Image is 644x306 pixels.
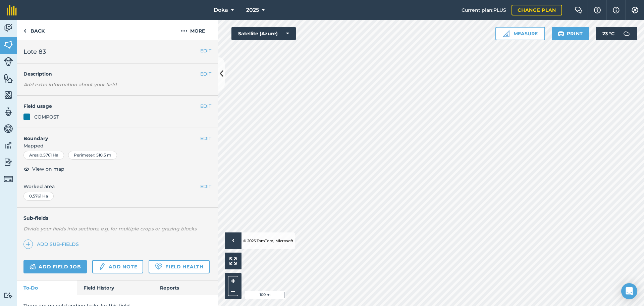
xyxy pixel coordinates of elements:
a: Add sub-fields [23,239,82,249]
img: svg+xml;base64,PD94bWwgdmVyc2lvbj0iMS4wIiBlbmNvZGluZz0idXRmLTgiPz4KPCEtLSBHZW5lcmF0b3I6IEFkb2JlIE... [4,157,13,167]
div: Area : 0,5761 Ha [23,151,64,160]
span: Lote 83 [23,47,46,56]
img: svg+xml;base64,PHN2ZyB4bWxucz0iaHR0cDovL3d3dy53My5vcmcvMjAwMC9zdmciIHdpZHRoPSI1NiIgaGVpZ2h0PSI2MC... [4,73,13,83]
button: 23 °C [596,27,637,40]
img: svg+xml;base64,PD94bWwgdmVyc2lvbj0iMS4wIiBlbmNvZGluZz0idXRmLTgiPz4KPCEtLSBHZW5lcmF0b3I6IEFkb2JlIE... [98,263,106,271]
a: Back [17,20,51,40]
div: 0,5761 Ha [23,192,54,201]
img: svg+xml;base64,PD94bWwgdmVyc2lvbj0iMS4wIiBlbmNvZGluZz0idXRmLTgiPz4KPCEtLSBHZW5lcmF0b3I6IEFkb2JlIE... [4,292,13,299]
span: 2025 [246,6,259,14]
button: Measure [495,27,545,40]
button: › [225,232,241,249]
button: EDIT [200,70,211,78]
button: EDIT [200,102,211,110]
img: svg+xml;base64,PD94bWwgdmVyc2lvbj0iMS4wIiBlbmNvZGluZz0idXRmLTgiPz4KPCEtLSBHZW5lcmF0b3I6IEFkb2JlIE... [4,174,13,184]
em: Divide your fields into sections, e.g. for multiple crops or grazing blocks [23,226,197,232]
img: svg+xml;base64,PD94bWwgdmVyc2lvbj0iMS4wIiBlbmNvZGluZz0idXRmLTgiPz4KPCEtLSBHZW5lcmF0b3I6IEFkb2JlIE... [620,27,633,40]
span: Worked area [23,183,211,190]
img: Ruler icon [503,30,509,37]
img: svg+xml;base64,PHN2ZyB4bWxucz0iaHR0cDovL3d3dy53My5vcmcvMjAwMC9zdmciIHdpZHRoPSIxOCIgaGVpZ2h0PSIyNC... [23,165,30,173]
a: Field Health [149,260,209,273]
img: svg+xml;base64,PHN2ZyB4bWxucz0iaHR0cDovL3d3dy53My5vcmcvMjAwMC9zdmciIHdpZHRoPSI5IiBoZWlnaHQ9IjI0Ii... [23,27,26,35]
span: Doka [214,6,228,14]
img: fieldmargin Logo [7,5,17,15]
img: svg+xml;base64,PD94bWwgdmVyc2lvbj0iMS4wIiBlbmNvZGluZz0idXRmLTgiPz4KPCEtLSBHZW5lcmF0b3I6IEFkb2JlIE... [4,23,13,33]
a: Add field job [23,260,87,273]
img: svg+xml;base64,PHN2ZyB4bWxucz0iaHR0cDovL3d3dy53My5vcmcvMjAwMC9zdmciIHdpZHRoPSIxNCIgaGVpZ2h0PSIyNC... [26,240,31,248]
div: Perimeter : 510,5 m [68,151,117,160]
span: Mapped [17,142,218,149]
li: © 2025 TomTom, Microsoft [241,232,293,249]
span: View on map [32,165,64,173]
img: Two speech bubbles overlapping with the left bubble in the forefront [575,7,583,13]
img: svg+xml;base64,PHN2ZyB4bWxucz0iaHR0cDovL3d3dy53My5vcmcvMjAwMC9zdmciIHdpZHRoPSIyMCIgaGVpZ2h0PSIyNC... [181,27,187,35]
div: Open Intercom Messenger [621,283,637,299]
a: Field History [77,280,153,295]
button: EDIT [200,47,211,54]
a: Change plan [512,5,562,15]
a: To-Do [17,280,77,295]
img: svg+xml;base64,PD94bWwgdmVyc2lvbj0iMS4wIiBlbmNvZGluZz0idXRmLTgiPz4KPCEtLSBHZW5lcmF0b3I6IEFkb2JlIE... [4,107,13,117]
img: svg+xml;base64,PD94bWwgdmVyc2lvbj0iMS4wIiBlbmNvZGluZz0idXRmLTgiPz4KPCEtLSBHZW5lcmF0b3I6IEFkb2JlIE... [30,263,36,271]
h4: Field usage [23,102,200,110]
span: 23 ° C [602,27,614,40]
img: svg+xml;base64,PHN2ZyB4bWxucz0iaHR0cDovL3d3dy53My5vcmcvMjAwMC9zdmciIHdpZHRoPSI1NiIgaGVpZ2h0PSI2MC... [4,90,13,100]
button: EDIT [200,135,211,142]
img: svg+xml;base64,PD94bWwgdmVyc2lvbj0iMS4wIiBlbmNvZGluZz0idXRmLTgiPz4KPCEtLSBHZW5lcmF0b3I6IEFkb2JlIE... [4,124,13,134]
img: svg+xml;base64,PD94bWwgdmVyc2lvbj0iMS4wIiBlbmNvZGluZz0idXRmLTgiPz4KPCEtLSBHZW5lcmF0b3I6IEFkb2JlIE... [4,140,13,150]
a: Add note [92,260,143,273]
img: svg+xml;base64,PHN2ZyB4bWxucz0iaHR0cDovL3d3dy53My5vcmcvMjAwMC9zdmciIHdpZHRoPSIxNyIgaGVpZ2h0PSIxNy... [613,6,620,14]
a: Reports [153,280,218,295]
h4: Sub-fields [17,214,218,222]
h4: Description [23,70,211,78]
img: svg+xml;base64,PHN2ZyB4bWxucz0iaHR0cDovL3d3dy53My5vcmcvMjAwMC9zdmciIHdpZHRoPSI1NiIgaGVpZ2h0PSI2MC... [4,40,13,50]
img: Four arrows, one pointing top left, one top right, one bottom right and the last bottom left [229,257,237,265]
button: Satellite (Azure) [231,27,296,40]
em: Add extra information about your field [23,82,117,88]
span: › [232,237,234,245]
button: EDIT [200,183,211,190]
button: + [228,276,238,286]
h4: Boundary [17,128,200,142]
button: More [168,20,218,40]
img: A question mark icon [593,7,601,13]
button: – [228,286,238,296]
button: Print [552,27,589,40]
img: svg+xml;base64,PHN2ZyB4bWxucz0iaHR0cDovL3d3dy53My5vcmcvMjAwMC9zdmciIHdpZHRoPSIxOSIgaGVpZ2h0PSIyNC... [558,30,564,38]
span: Current plan : PLUS [462,6,506,14]
img: A cog icon [631,7,639,13]
img: svg+xml;base64,PD94bWwgdmVyc2lvbj0iMS4wIiBlbmNvZGluZz0idXRmLTgiPz4KPCEtLSBHZW5lcmF0b3I6IEFkb2JlIE... [4,57,13,66]
div: COMPOST [34,113,59,121]
button: View on map [23,165,64,173]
